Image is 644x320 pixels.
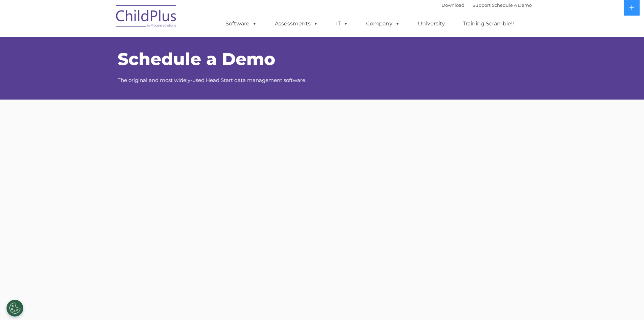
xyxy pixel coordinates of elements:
[6,300,23,317] button: Cookies Settings
[442,2,532,8] font: |
[268,17,325,30] a: Assessments
[118,77,306,83] span: The original and most widely-used Head Start data management software.
[359,17,407,30] a: Company
[113,0,180,34] img: ChildPlus by Procare Solutions
[219,17,264,30] a: Software
[442,2,464,8] a: Download
[473,2,491,8] a: Support
[118,49,275,69] span: Schedule a Demo
[329,17,355,30] a: IT
[411,17,452,30] a: University
[456,17,521,30] a: Training Scramble!!
[492,2,532,8] a: Schedule A Demo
